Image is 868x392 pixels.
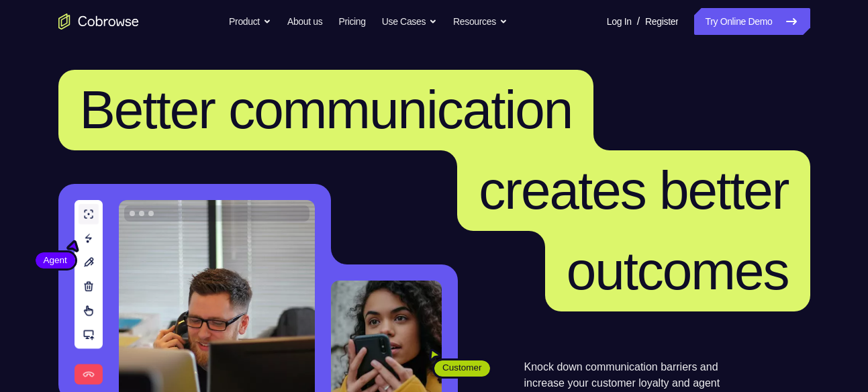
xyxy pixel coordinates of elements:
[382,8,437,35] button: Use Cases
[645,8,678,35] a: Register
[607,8,632,35] a: Log In
[80,80,573,140] span: Better communication
[453,8,508,35] button: Resources
[287,8,322,35] a: About us
[229,8,271,35] button: Product
[567,241,789,301] span: outcomes
[637,13,640,30] span: /
[58,13,139,30] a: Go to the home page
[338,8,365,35] a: Pricing
[479,160,788,220] span: creates better
[694,8,810,35] a: Try Online Demo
